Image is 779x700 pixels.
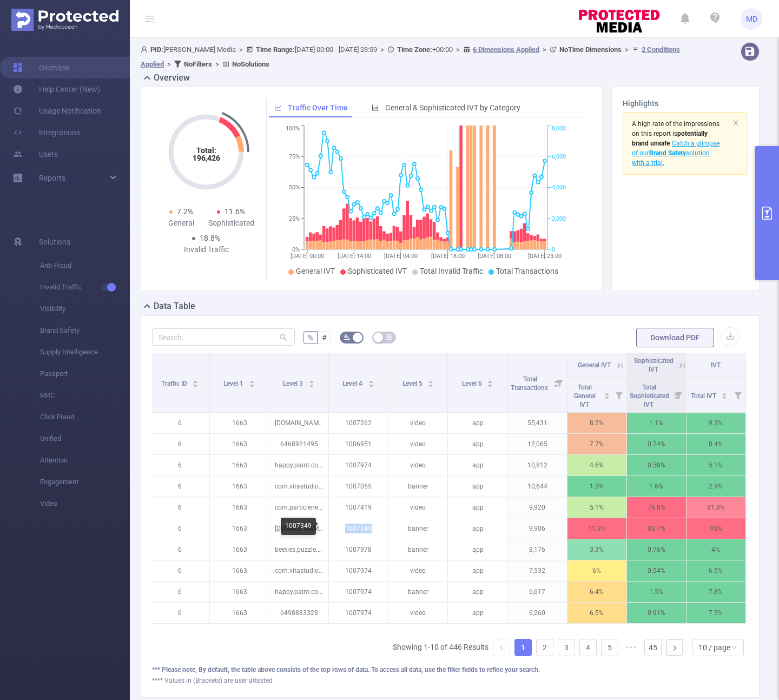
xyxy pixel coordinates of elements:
[384,253,418,260] tspan: [DATE] 04:00
[210,582,269,602] p: 1663
[161,380,189,387] span: Traffic ID
[210,539,269,560] p: 1663
[329,518,388,539] p: 1007349
[269,539,328,560] p: beetles.puzzle.solitaire
[388,413,447,433] p: video
[388,582,447,602] p: banner
[385,103,520,112] span: General & Sophisticated IVT by Category
[686,603,745,623] p: 7.5%
[156,217,206,229] div: General
[567,413,626,433] p: 8.2%
[223,380,245,387] span: Level 1
[286,126,300,133] tspan: 100%
[508,497,567,518] p: 9,920
[567,455,626,476] p: 4.6%
[722,395,728,398] i: icon: caret-down
[308,379,315,385] div: Sort
[671,645,678,651] i: icon: right
[686,476,745,497] p: 2.9%
[13,143,58,165] a: Users
[388,455,447,476] p: video
[644,639,662,656] li: 45
[329,455,388,476] p: 1007974
[508,434,567,454] p: 12,065
[150,455,209,476] p: 6
[193,379,199,382] i: icon: caret-up
[150,518,209,539] p: 6
[632,120,719,137] span: A high rate of the impressions on this report
[249,379,255,382] i: icon: caret-up
[40,320,130,341] span: Brand Safety
[177,207,193,216] span: 7.2%
[281,518,316,535] div: 1007349
[473,45,539,54] u: 6 Dimensions Applied
[150,434,209,454] p: 6
[508,603,567,623] p: 6,260
[283,380,305,387] span: Level 3
[40,471,130,493] span: Engagement
[289,215,300,222] tspan: 25%
[730,378,745,412] i: Filter menu
[256,45,295,54] b: Time Range:
[40,341,130,363] span: Supply Intelligence
[448,476,507,497] p: app
[536,639,553,656] li: 2
[537,639,553,656] a: 2
[181,244,231,255] div: Invalid Traffic
[623,639,640,656] span: •••
[289,153,300,160] tspan: 75%
[150,582,209,602] p: 6
[496,267,558,275] span: Total Transactions
[329,560,388,581] p: 1007974
[732,120,739,126] i: icon: close
[150,539,209,560] p: 6
[377,45,387,54] span: >
[567,560,626,581] p: 6%
[567,603,626,623] p: 6.5%
[40,493,130,514] span: Video
[552,215,566,222] tspan: 2,000
[329,539,388,560] p: 1007978
[184,60,212,68] b: No Filters
[210,560,269,581] p: 1663
[39,174,65,182] span: Reports
[232,60,269,68] b: No Solutions
[289,184,300,191] tspan: 50%
[627,539,686,560] p: 0.76%
[478,253,511,260] tspan: [DATE] 08:00
[602,639,618,656] a: 5
[634,357,674,373] span: Sophisticated IVT
[386,334,392,340] i: icon: table
[623,98,748,109] h3: Highlights
[269,560,328,581] p: com.vitastudio.mahjong
[514,639,532,656] li: 1
[448,497,507,518] p: app
[515,639,531,656] a: 1
[296,267,335,275] span: General IVT
[164,60,174,68] span: >
[552,126,566,133] tspan: 8,000
[508,518,567,539] p: 9,906
[558,639,575,656] li: 3
[13,57,70,78] a: Overview
[448,603,507,623] p: app
[269,518,328,539] p: [DOMAIN_NAME]
[604,391,610,394] i: icon: caret-up
[493,639,510,656] li: Previous Page
[487,379,493,382] i: icon: caret-up
[322,333,327,342] span: #
[508,413,567,433] p: 55,431
[462,380,484,387] span: Level 6
[269,497,328,518] p: com.particlenews.newsbreak
[154,71,190,84] h2: Overview
[329,413,388,433] p: 1007262
[666,639,683,656] li: Next Page
[368,379,374,382] i: icon: caret-up
[539,45,550,54] span: >
[40,450,130,471] span: Attention
[236,45,246,54] span: >
[397,45,432,54] b: Time Zone:
[39,231,70,253] span: Solutions
[431,253,465,260] tspan: [DATE] 18:00
[627,434,686,454] p: 0.74%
